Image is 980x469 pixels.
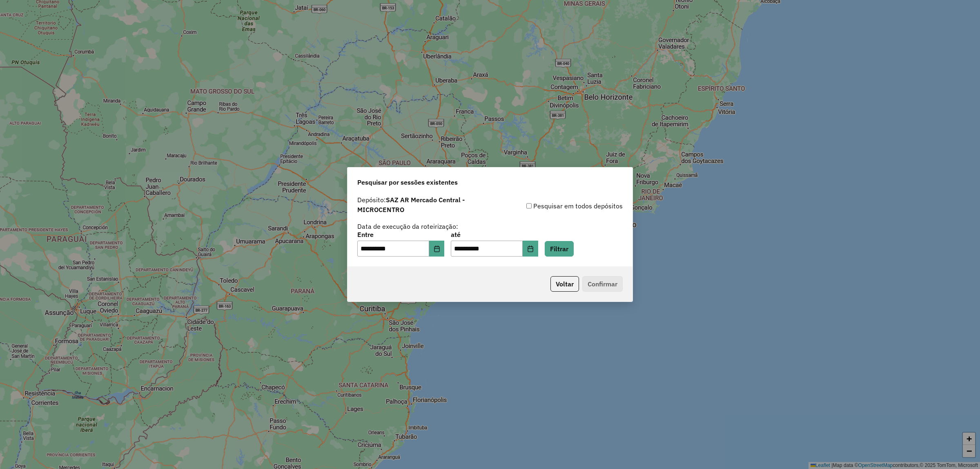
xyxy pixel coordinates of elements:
[357,195,490,214] label: Depósito:
[357,196,465,214] strong: SAZ AR Mercado Central - MICROCENTRO
[550,276,579,292] button: Voltar
[523,241,538,257] button: Choose Date
[429,241,445,257] button: Choose Date
[490,201,623,211] div: Pesquisar em todos depósitos
[357,221,458,231] label: Data de execução da roteirização:
[545,241,574,257] button: Filtrar
[357,177,458,187] span: Pesquisar por sessões existentes
[451,230,538,239] label: até
[357,230,444,239] label: Entre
